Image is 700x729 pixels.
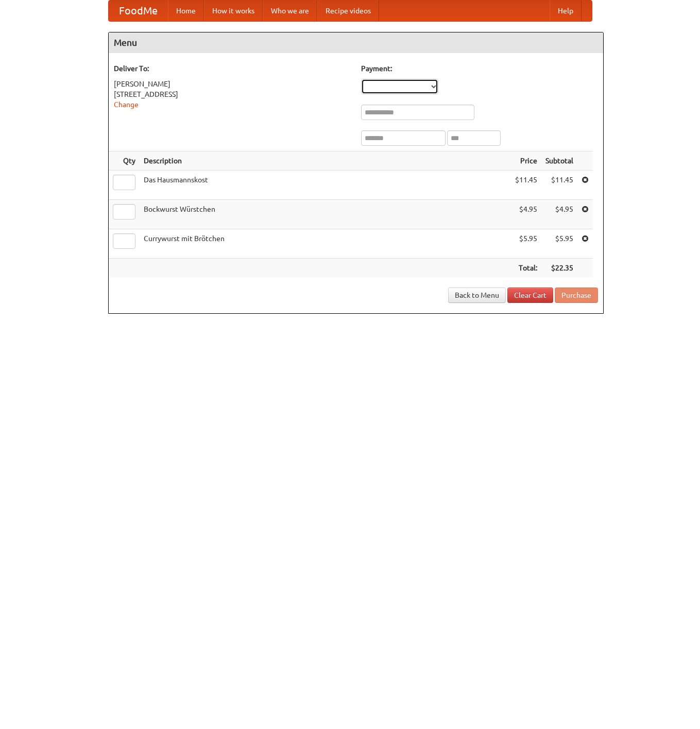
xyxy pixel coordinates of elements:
[550,1,582,21] a: Help
[317,1,379,21] a: Recipe videos
[541,259,577,278] th: $22.35
[204,1,263,21] a: How it works
[109,32,603,53] h4: Menu
[140,171,511,200] td: Das Hausmannskost
[361,63,598,74] h5: Payment:
[114,79,351,89] div: [PERSON_NAME]
[114,100,139,109] a: Change
[140,200,511,229] td: Bockwurst Würstchen
[168,1,204,21] a: Home
[541,200,577,229] td: $4.95
[555,287,598,303] button: Purchase
[140,229,511,259] td: Currywurst mit Brötchen
[541,151,577,171] th: Subtotal
[511,171,541,200] td: $11.45
[114,89,351,99] div: [STREET_ADDRESS]
[140,151,511,171] th: Description
[541,229,577,259] td: $5.95
[541,171,577,200] td: $11.45
[263,1,317,21] a: Who we are
[511,259,541,278] th: Total:
[511,229,541,259] td: $5.95
[511,200,541,229] td: $4.95
[511,151,541,171] th: Price
[114,63,351,74] h5: Deliver To:
[448,287,506,303] a: Back to Menu
[507,287,553,303] a: Clear Cart
[109,151,140,171] th: Qty
[109,1,168,21] a: FoodMe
